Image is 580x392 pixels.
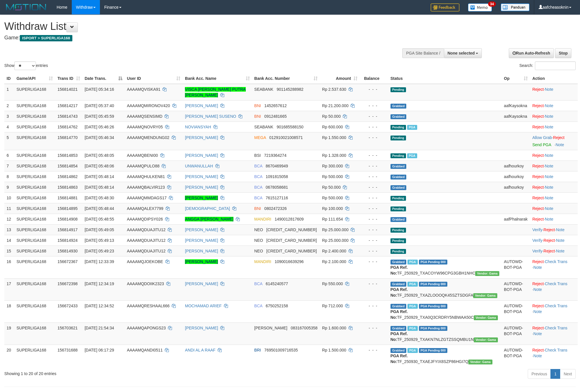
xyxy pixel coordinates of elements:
[266,196,288,200] span: Copy 7615127116 to clipboard
[85,153,114,158] span: [DATE] 05:48:05
[85,249,114,253] span: [DATE] 05:49:23
[254,103,261,108] span: BNI
[362,206,386,211] div: - - -
[57,125,78,129] span: 156814762
[185,326,218,330] a: [PERSON_NAME]
[501,3,529,11] img: panduan.png
[528,369,551,379] a: Previous
[14,203,55,214] td: SUPERLIGA168
[127,238,166,243] span: AAAAMQDUAJITU12
[254,185,262,190] span: BCA
[254,259,271,264] span: MANDIRI
[185,135,218,140] a: [PERSON_NAME]
[254,249,263,253] span: NEO
[185,249,218,253] a: [PERSON_NAME]
[4,214,14,224] td: 12
[488,1,496,7] span: 34
[502,278,530,300] td: AUTOWD-BOT-PGA
[530,214,578,224] td: ·
[277,125,303,129] span: Copy 901685588150 to clipboard
[553,135,564,140] a: Reject
[127,164,160,168] span: AAAAMQPULO88
[362,195,386,201] div: - - -
[185,238,218,243] a: [PERSON_NAME]
[390,104,407,109] span: Grabbed
[530,235,578,246] td: · ·
[390,260,407,264] span: Grabbed
[183,73,252,84] th: Bank Acc. Name: activate to sort column ascending
[362,216,386,222] div: - - -
[535,61,576,70] input: Search:
[532,153,544,158] a: Reject
[545,217,554,221] a: Note
[550,369,560,379] a: 1
[254,227,263,232] span: NEO
[362,174,386,179] div: - - -
[264,103,287,108] span: Copy 1452657612 to clipboard
[85,238,114,243] span: [DATE] 05:49:13
[530,256,578,278] td: · ·
[444,48,482,58] button: None selected
[85,206,114,211] span: [DATE] 05:48:44
[390,265,408,275] b: PGA Ref. No:
[14,61,36,70] select: Showentries
[530,100,578,111] td: ·
[555,48,571,58] a: Stop
[532,217,544,221] a: Reject
[4,35,381,41] h4: Game:
[14,73,55,84] th: Game/API: activate to sort column ascending
[532,87,544,92] a: Reject
[57,114,78,119] span: 156814743
[390,164,407,169] span: Grabbed
[419,260,448,264] span: PGA Pending
[274,259,303,264] span: Copy 1090016639296 to clipboard
[362,86,386,92] div: - - -
[266,238,317,243] span: Copy 5859457140486971 to clipboard
[264,206,287,211] span: Copy 0802472326 to clipboard
[127,103,170,108] span: AAAAMQMIRONOV420
[322,227,349,232] span: Rp 25.000.000
[269,135,303,140] span: Copy 012910021008571 to clipboard
[125,73,183,84] th: User ID: activate to sort column ascending
[544,249,555,253] a: Reject
[57,227,78,232] span: 156814917
[545,114,554,119] a: Note
[4,61,48,70] label: Show entries
[82,73,125,84] th: Date Trans.: activate to sort column descending
[254,174,262,179] span: BCA
[362,227,386,233] div: - - -
[407,260,417,264] span: Marked by aafsengchandara
[266,185,288,190] span: Copy 0678058681 to clipboard
[57,103,78,108] span: 156814217
[530,73,578,84] th: Action
[127,135,169,140] span: AAAAMQMENDUNG02
[185,174,218,179] a: [PERSON_NAME]
[502,100,530,111] td: aafKaysokna
[320,73,360,84] th: Amount: activate to sort column ascending
[57,164,78,168] span: 156814854
[4,256,14,278] td: 16
[502,111,530,121] td: aafKaysokna
[390,228,406,233] span: Pending
[127,153,158,158] span: AAAAMQBENI00
[85,259,114,264] span: [DATE] 12:33:39
[556,238,564,243] a: Note
[14,121,55,132] td: SUPERLIGA168
[85,114,114,119] span: [DATE] 05:45:59
[530,278,578,300] td: · ·
[57,135,78,140] span: 156814770
[502,171,530,182] td: aafhourkoy
[530,132,578,150] td: ·
[127,227,166,232] span: AAAAMQDUAJITU12
[431,3,459,11] img: Feedback.jpg
[545,348,568,352] a: Check Trans
[85,87,114,92] span: [DATE] 05:34:16
[4,224,14,235] td: 13
[390,217,407,222] span: Grabbed
[57,217,78,221] span: 156814908
[556,227,564,232] a: Note
[532,348,544,352] a: Reject
[532,114,544,119] a: Reject
[4,121,14,132] td: 4
[533,309,542,314] a: Note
